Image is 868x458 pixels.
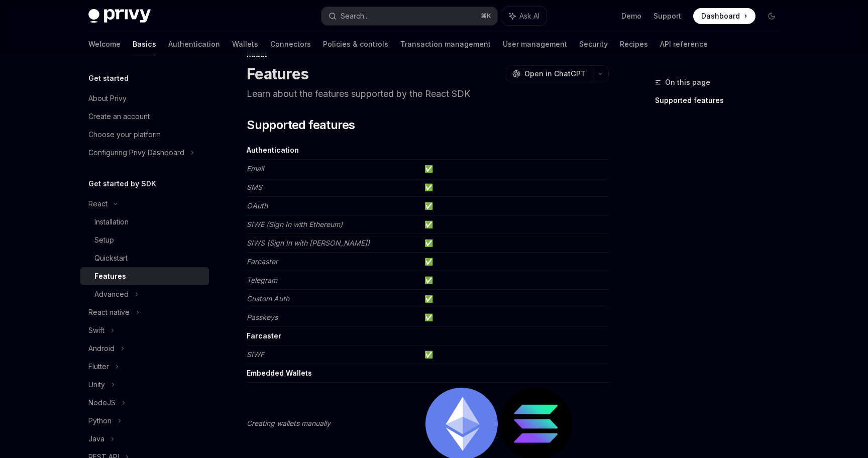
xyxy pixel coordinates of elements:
[247,350,264,359] em: SIWF
[88,110,150,123] div: Create an account
[88,397,116,409] div: NodeJS
[88,342,115,355] div: Android
[88,92,127,104] div: About Privy
[420,178,609,197] td: ✅
[80,249,209,267] a: Quickstart
[420,253,609,271] td: ✅
[247,220,343,228] em: SIWE (Sign In with Ethereum)
[88,198,107,210] div: React
[247,183,262,191] em: SMS
[420,290,609,308] td: ✅
[420,308,609,327] td: ✅
[693,8,755,24] a: Dashboard
[506,65,592,82] button: Open in ChatGPT
[80,213,209,231] a: Installation
[247,164,264,173] em: Email
[270,32,311,56] a: Connectors
[80,267,209,285] a: Features
[88,129,161,141] div: Choose your platform
[80,89,209,107] a: About Privy
[323,32,388,56] a: Policies & controls
[247,419,331,427] em: Creating wallets manually
[247,65,308,83] h1: Features
[341,10,369,22] div: Search...
[133,32,156,56] a: Basics
[701,11,740,21] span: Dashboard
[665,76,710,88] span: On this page
[654,11,681,21] a: Support
[420,197,609,215] td: ✅
[247,294,289,303] em: Custom Auth
[420,271,609,290] td: ✅
[579,32,608,56] a: Security
[94,252,128,264] div: Quickstart
[88,178,156,190] h5: Get started by SDK
[88,147,184,159] div: Configuring Privy Dashboard
[88,433,104,445] div: Java
[524,69,586,79] span: Open in ChatGPT
[503,32,567,56] a: User management
[88,324,104,336] div: Swift
[88,415,112,427] div: Python
[621,11,641,21] a: Demo
[94,288,129,300] div: Advanced
[88,32,121,56] a: Welcome
[88,306,130,318] div: React native
[247,201,268,210] em: OAuth
[420,234,609,253] td: ✅
[88,379,105,391] div: Unity
[660,32,708,56] a: API reference
[400,32,491,56] a: Transaction management
[420,160,609,178] td: ✅
[80,126,209,144] a: Choose your platform
[247,276,277,284] em: Telegram
[80,107,209,126] a: Create an account
[247,239,370,247] em: SIWS (Sign In with [PERSON_NAME])
[88,9,151,23] img: dark logo
[247,146,299,154] strong: Authentication
[420,215,609,234] td: ✅
[481,12,491,20] span: ⌘ K
[519,11,539,21] span: Ask AI
[420,346,609,364] td: ✅
[94,270,126,282] div: Features
[764,8,780,24] button: Toggle dark mode
[655,92,788,108] a: Supported features
[247,87,609,101] p: Learn about the features supported by the React SDK
[247,369,312,377] strong: Embedded Wallets
[88,72,129,84] h5: Get started
[321,7,497,25] button: Search...⌘K
[620,32,648,56] a: Recipes
[80,231,209,249] a: Setup
[247,313,278,321] em: Passkeys
[247,331,281,340] strong: Farcaster
[232,32,258,56] a: Wallets
[247,117,355,133] span: Supported features
[94,216,129,228] div: Installation
[502,7,547,25] button: Ask AI
[168,32,220,56] a: Authentication
[88,361,109,373] div: Flutter
[94,234,114,246] div: Setup
[247,257,278,266] em: Farcaster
